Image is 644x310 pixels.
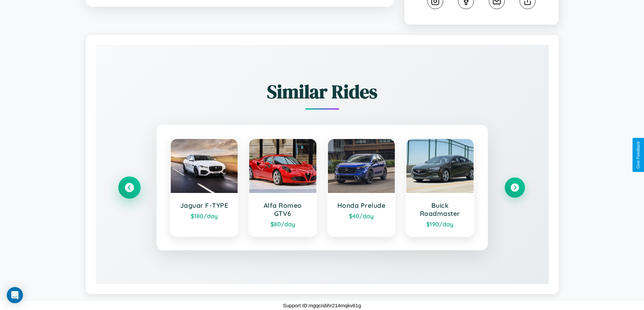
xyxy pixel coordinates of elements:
a: Honda Prelude$40/day [327,138,396,237]
div: $ 80 /day [256,220,310,228]
a: Jaguar F-TYPE$180/day [170,138,239,237]
h2: Similar Rides [119,79,525,105]
h3: Alfa Romeo GTV6 [256,201,310,218]
div: $ 40 /day [335,212,388,220]
h3: Jaguar F-TYPE [177,201,231,209]
div: $ 190 /day [413,220,467,228]
p: Support ID: mgqcisbhr214mqkv61g [283,301,361,310]
div: $ 180 /day [177,212,231,220]
h3: Buick Roadmaster [413,201,467,218]
h3: Honda Prelude [335,201,388,209]
a: Alfa Romeo GTV6$80/day [248,138,317,237]
div: Give Feedback [636,141,641,169]
div: Open Intercom Messenger [7,287,23,303]
a: Buick Roadmaster$190/day [406,138,474,237]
